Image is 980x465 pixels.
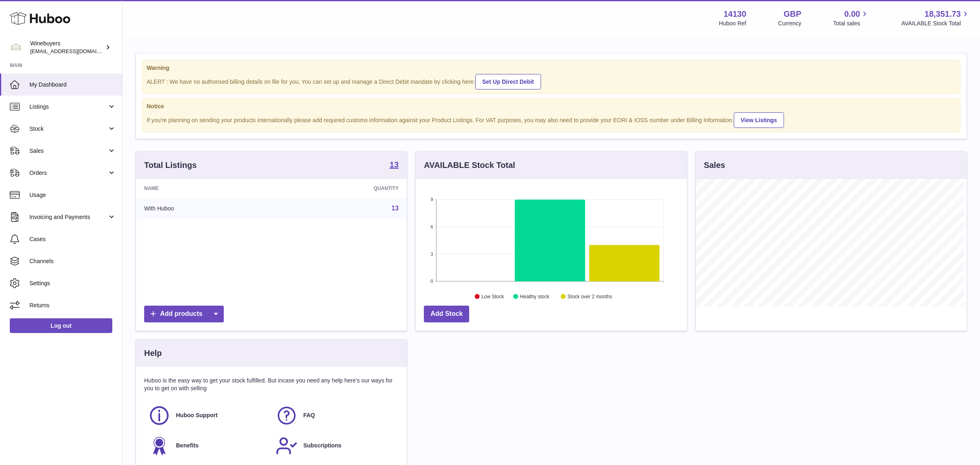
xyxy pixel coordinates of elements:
[148,405,267,427] a: Huboo Support
[724,9,746,20] strong: 14130
[719,20,746,27] div: Huboo Ref
[481,294,504,300] text: Low Stock
[29,147,107,155] span: Sales
[901,20,970,27] span: AVAILABLE Stock Total
[29,191,116,199] span: Usage
[30,48,120,54] span: [EMAIL_ADDRESS][DOMAIN_NAME]
[147,111,956,128] div: If you're planning on sending your products internationally please add required customs informati...
[390,161,399,170] a: 13
[276,405,395,427] a: FAQ
[176,411,218,419] span: Huboo Support
[10,41,22,54] img: internalAdmin-14130@internal.huboo.com
[144,377,399,392] p: Huboo is the easy way to get your stock fulfilled. But incase you need any help here's our ways f...
[431,224,433,229] text: 6
[144,160,197,171] h3: Total Listings
[147,73,956,89] div: ALERT : We have no authorised billing details on file for you. You can set up and manage a Direct...
[136,179,279,198] th: Name
[833,9,869,27] a: 0.00 Total sales
[29,257,116,265] span: Channels
[424,160,515,171] h3: AVAILABLE Stock Total
[10,318,112,333] a: Log out
[568,294,612,300] text: Stock over 2 months
[147,103,956,110] strong: Notice
[833,20,869,27] span: Total sales
[734,112,784,128] a: View Listings
[303,411,315,419] span: FAQ
[29,81,116,89] span: My Dashboard
[392,205,399,212] a: 13
[424,306,469,322] a: Add Stock
[431,279,433,284] text: 0
[924,9,961,20] span: 18,351.73
[844,9,860,20] span: 0.00
[29,103,107,111] span: Listings
[276,435,395,457] a: Subscriptions
[29,279,116,287] span: Settings
[30,40,104,55] div: Winebuyers
[29,213,107,221] span: Invoicing and Payments
[144,306,224,322] a: Add products
[784,9,801,20] strong: GBP
[520,294,550,300] text: Healthy stock
[29,235,116,243] span: Cases
[176,442,198,449] span: Benefits
[778,20,802,27] div: Currency
[279,179,407,198] th: Quantity
[144,348,162,359] h3: Help
[431,252,433,257] text: 3
[431,197,433,202] text: 9
[147,64,956,72] strong: Warning
[704,160,725,171] h3: Sales
[29,169,107,177] span: Orders
[303,442,341,449] span: Subscriptions
[136,198,279,219] td: With Huboo
[901,9,970,27] a: 18,351.73 AVAILABLE Stock Total
[29,302,116,309] span: Returns
[390,161,399,169] strong: 13
[29,125,107,133] span: Stock
[475,74,541,89] a: Set Up Direct Debit
[148,435,267,457] a: Benefits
